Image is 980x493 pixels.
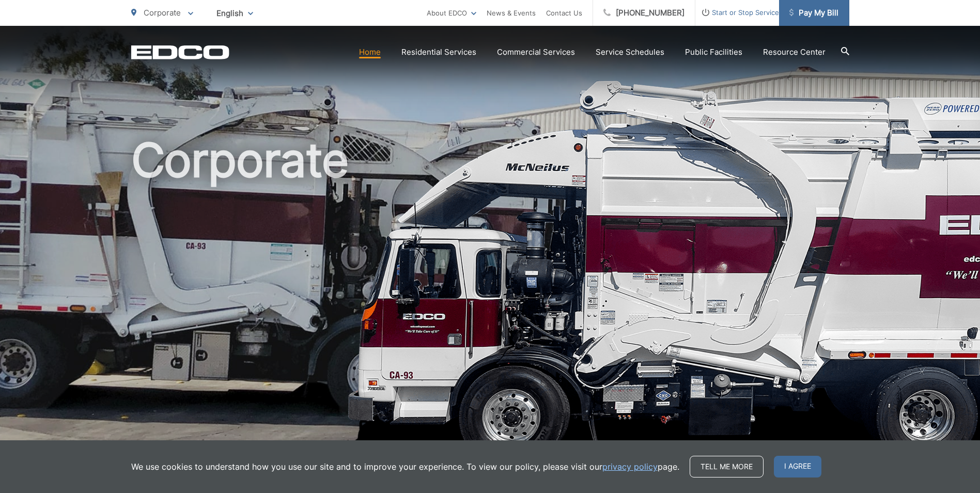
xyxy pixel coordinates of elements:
[546,7,582,19] a: Contact Us
[487,7,536,19] a: News & Events
[596,46,664,58] a: Service Schedules
[131,134,849,461] h1: Corporate
[774,456,821,477] span: I agree
[427,7,476,19] a: About EDCO
[131,460,679,473] p: We use cookies to understand how you use our site and to improve your experience. To view our pol...
[789,7,838,19] span: Pay My Bill
[690,456,764,477] a: Tell me more
[602,460,658,473] a: privacy policy
[144,8,181,18] span: Corporate
[401,46,476,58] a: Residential Services
[131,45,229,59] a: EDCD logo. Return to the homepage.
[763,46,826,58] a: Resource Center
[685,46,742,58] a: Public Facilities
[497,46,575,58] a: Commercial Services
[359,46,381,58] a: Home
[209,4,261,22] span: English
